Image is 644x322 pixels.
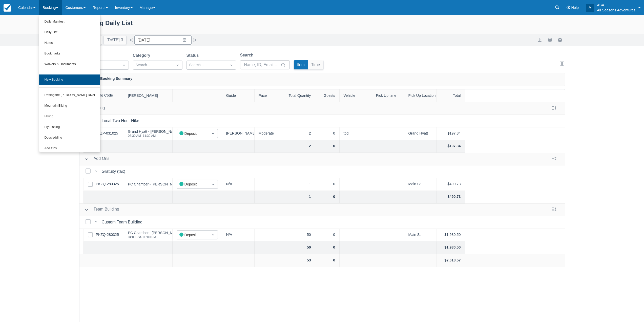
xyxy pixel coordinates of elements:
[437,254,465,267] div: $2,618.57
[128,134,180,137] div: 08:30 AM - 11:30 AM
[121,63,127,68] span: Dropdown icon
[315,241,340,254] div: 0
[102,168,128,175] div: Gratuity (tax)
[597,3,635,8] p: ASA
[315,140,340,153] div: 0
[404,89,437,102] div: Pick Up Location
[255,127,287,140] div: Moderate
[104,35,126,45] button: [DATE] 3
[4,4,11,12] img: checkfront-main-nav-mini-logo.png
[82,155,112,164] button: Add Ons
[308,60,323,69] button: Time
[211,232,216,237] span: Dropdown icon
[39,15,100,152] ul: Booking
[79,89,124,102] div: Booking Code
[222,127,255,140] div: [PERSON_NAME]
[244,60,280,69] input: Name, ID, Email...
[597,8,635,13] p: All Seasons Adventures
[175,63,180,68] span: Dropdown icon
[315,254,340,267] div: 0
[39,111,100,122] a: Hiking
[128,182,181,186] div: PC Chamber - [PERSON_NAME]
[340,127,372,140] div: tbd
[437,191,465,203] div: $490.73
[437,89,465,102] div: Total
[437,178,465,191] div: $490.73
[102,219,144,225] div: Custom Team Building
[39,101,100,111] a: Mountain Biking
[134,35,192,45] input: Date
[124,89,173,102] div: [PERSON_NAME]
[102,118,141,124] div: Local Two Hour Hike
[79,18,565,33] div: Booking Daily List
[96,232,119,238] a: PKZQ-280325
[128,236,181,239] div: 04:00 PM - 06:00 PM
[229,63,234,68] span: Dropdown icon
[287,191,315,203] div: 1
[39,16,100,27] a: Daily Manifest
[287,140,315,153] div: 2
[133,52,152,59] label: Category
[82,205,121,214] button: Team Building
[128,231,181,235] div: PC Chamber - [PERSON_NAME]
[222,89,255,102] div: Guide
[39,59,100,70] a: Waivers & Documents
[294,60,308,69] button: Item
[340,89,372,102] div: Vehicle
[287,229,315,241] div: 50
[437,140,465,153] div: $197.34
[240,52,256,58] label: Search
[255,89,287,102] div: Pace
[437,241,465,254] div: $1,930.50
[179,181,206,187] div: Deposit
[287,178,315,191] div: 1
[179,131,206,137] div: Deposit
[79,73,565,86] div: Daily Booking Summary
[96,181,119,187] a: PKZQ-280325
[179,232,206,238] div: Deposit
[567,6,570,9] i: Help
[404,178,437,191] div: Main St
[186,52,201,59] label: Status
[287,241,315,254] div: 50
[404,127,437,140] div: Grand Hyatt
[39,48,100,59] a: Bookmarks
[571,6,579,10] span: Help
[437,127,465,140] div: $197.34
[537,37,543,43] button: export
[315,191,340,203] div: 0
[222,178,255,191] div: N/A
[315,178,340,191] div: 0
[39,132,100,143] a: Dogsledding
[128,130,180,133] div: Grand Hyatt - [PERSON_NAME]
[39,122,100,132] a: Fly Fishing
[404,229,437,241] div: Main St
[222,229,255,241] div: N/A
[96,131,118,136] a: VLZP-031025
[211,182,216,187] span: Dropdown icon
[287,89,315,102] div: Total Quantity
[39,38,100,48] a: Notes
[211,131,216,136] span: Dropdown icon
[315,229,340,241] div: 0
[372,89,404,102] div: Pick Up time
[287,127,315,140] div: 2
[39,27,100,38] a: Daily List
[315,89,340,102] div: Guests
[39,90,100,101] a: Rafting the [PERSON_NAME] River
[39,74,100,85] a: New Booking
[437,229,465,241] div: $1,930.50
[586,4,594,12] div: A
[287,254,315,267] div: 53
[315,127,340,140] div: 0
[39,143,100,154] a: Add Ons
